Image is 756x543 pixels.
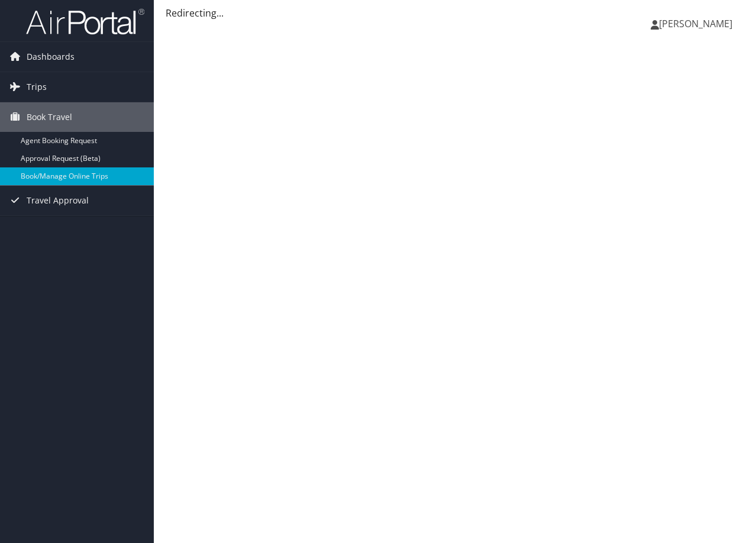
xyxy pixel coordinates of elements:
[27,72,47,102] span: Trips
[27,102,72,132] span: Book Travel
[27,186,89,215] span: Travel Approval
[659,17,732,30] span: [PERSON_NAME]
[166,6,744,20] div: Redirecting...
[26,8,144,35] img: airportal-logo.png
[651,6,744,41] a: [PERSON_NAME]
[27,42,75,72] span: Dashboards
